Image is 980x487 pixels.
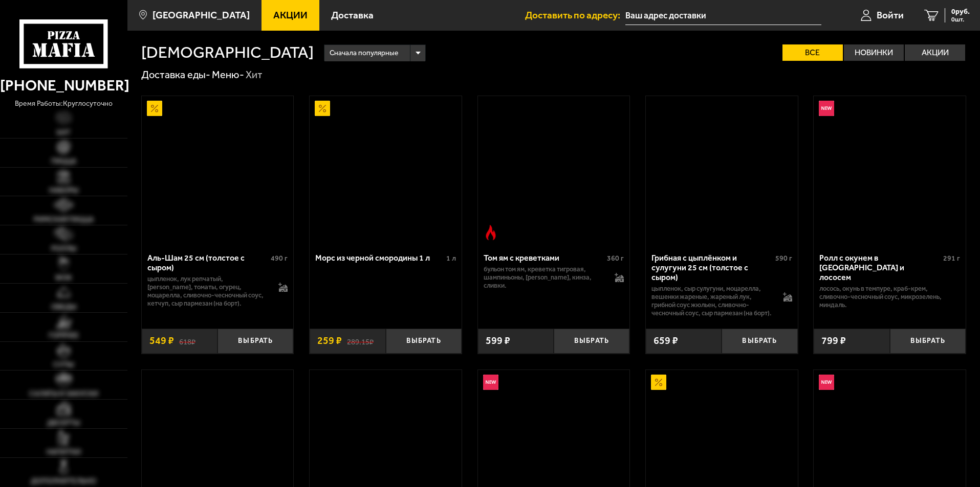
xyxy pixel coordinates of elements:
[142,96,294,245] a: АкционныйАль-Шам 25 см (толстое с сыром)
[943,254,960,263] span: 291 г
[446,254,456,263] span: 1 л
[651,253,773,282] div: Грибная с цыплёнком и сулугуни 25 см (толстое с сыром)
[51,245,76,252] span: Роллы
[141,68,210,81] a: Доставка еды-
[147,275,269,308] p: цыпленок, лук репчатый, [PERSON_NAME], томаты, огурец, моцарелла, сливочно-чесночный соус, кетчуп...
[890,329,966,354] button: Выбрать
[651,285,773,317] p: цыпленок, сыр сулугуни, моцарелла, вешенки жареные, жареный лук, грибной соус Жюльен, сливочно-че...
[153,10,250,20] span: [GEOGRAPHIC_DATA]
[56,129,71,136] span: Хит
[607,254,624,263] span: 360 г
[51,304,76,311] span: Обеды
[49,187,78,194] span: Наборы
[722,329,797,354] button: Выбрать
[47,449,81,456] span: Напитки
[31,478,96,485] span: Дополнительно
[315,101,330,116] img: Акционный
[315,253,444,263] div: Морс из черной смородины 1 л
[478,96,630,245] a: Острое блюдоТом ям с креветками
[819,285,960,309] p: лосось, окунь в темпуре, краб-крем, сливочно-чесночный соус, микрозелень, миндаль.
[34,216,94,223] span: Римская пицца
[51,158,76,165] span: Пицца
[483,375,498,390] img: Новинка
[347,336,374,346] s: 289.15 ₽
[330,43,398,63] span: Сначала популярные
[217,329,293,354] button: Выбрать
[844,44,904,61] label: Новинки
[331,10,374,20] span: Доставка
[651,375,666,390] img: Акционный
[317,336,342,346] span: 259 ₽
[47,420,80,427] span: Десерты
[484,265,605,290] p: бульон том ям, креветка тигровая, шампиньоны, [PERSON_NAME], кинза, сливки.
[147,101,162,116] img: Акционный
[646,96,798,245] a: Грибная с цыплёнком и сулугуни 25 см (толстое с сыром)
[819,101,834,116] img: Новинка
[483,225,498,240] img: Острое блюдо
[53,361,74,368] span: Супы
[484,253,605,263] div: Том ям с креветками
[814,96,966,245] a: НовинкаРолл с окунем в темпуре и лососем
[951,8,970,15] span: 0 руб.
[905,44,965,61] label: Акции
[386,329,462,354] button: Выбрать
[246,68,263,82] div: Хит
[782,44,843,61] label: Все
[271,254,288,263] span: 490 г
[486,336,510,346] span: 599 ₽
[179,336,195,346] s: 618 ₽
[141,44,314,61] h1: [DEMOGRAPHIC_DATA]
[819,253,941,282] div: Ролл с окунем в [GEOGRAPHIC_DATA] и лососем
[49,332,79,339] span: Горячее
[55,274,72,282] span: WOK
[775,254,792,263] span: 590 г
[212,68,244,81] a: Меню-
[273,10,308,20] span: Акции
[951,16,970,22] span: 0 шт.
[147,253,269,272] div: Аль-Шам 25 см (толстое с сыром)
[149,336,174,346] span: 549 ₽
[525,10,625,20] span: Доставить по адресу:
[29,390,98,398] span: Салаты и закуски
[625,6,821,25] input: Ваш адрес доставки
[821,336,846,346] span: 799 ₽
[819,375,834,390] img: Новинка
[654,336,678,346] span: 659 ₽
[310,96,462,245] a: АкционныйМорс из черной смородины 1 л
[554,329,629,354] button: Выбрать
[877,10,904,20] span: Войти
